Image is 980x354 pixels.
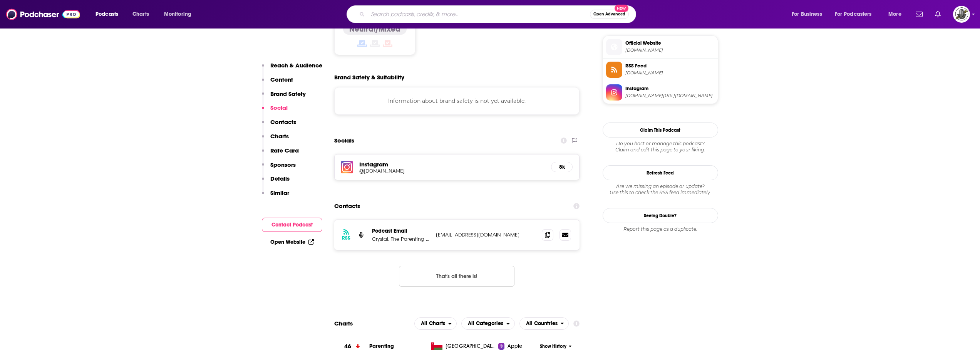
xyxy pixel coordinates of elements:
button: open menu [461,317,515,330]
button: Contacts [262,118,296,133]
button: Brand Safety [262,90,306,104]
span: coachcrystal.ca [625,47,715,53]
a: Parenting [369,343,394,349]
a: RSS Feed[DOMAIN_NAME] [606,62,715,78]
p: Crystal, The Parenting Coach [372,236,430,242]
a: Show notifications dropdown [932,8,944,21]
button: Rate Card [262,147,299,161]
h2: Brand Safety & Suitability [334,74,404,81]
button: open menu [519,317,569,330]
p: Podcast Email [372,228,430,234]
a: Charts [127,8,154,20]
button: Details [262,175,290,189]
p: Details [270,175,290,182]
img: Podchaser - Follow, Share and Rate Podcasts [6,7,80,22]
input: Search podcasts, credits, & more... [368,8,590,20]
h5: 8k [558,164,566,170]
span: All Charts [421,321,445,326]
h2: Socials [334,133,354,148]
div: Are we missing an episode or update? Use this to check the RSS feed immediately. [603,183,718,196]
button: Show History [537,343,574,350]
a: Open Website [270,239,314,245]
button: Show profile menu [953,6,970,23]
a: Official Website[DOMAIN_NAME] [606,39,715,55]
p: Sponsors [270,161,296,168]
h3: RSS [342,235,350,241]
p: Social [270,104,288,111]
div: Report this page as a duplicate. [603,226,718,232]
span: Open Advanced [593,12,625,16]
span: instagram.com/the.parenting.coach [625,93,715,99]
span: Instagram [625,85,715,92]
p: Rate Card [270,147,299,154]
button: Reach & Audience [262,62,322,76]
span: RSS Feed [625,62,715,69]
span: feeds.simplecast.com [625,70,715,76]
button: Claim This Podcast [603,122,718,138]
div: Search podcasts, credits, & more... [354,5,643,23]
div: Information about brand safety is not yet available. [334,87,580,115]
button: open menu [786,8,832,20]
button: Similar [262,189,289,203]
p: Contacts [270,118,296,126]
a: Apple [498,342,537,350]
span: Oman [446,342,496,350]
button: Open AdvancedNew [590,10,629,19]
span: More [888,9,901,20]
h2: Contacts [334,199,360,213]
button: open menu [90,8,128,20]
button: open menu [830,8,883,20]
span: All Categories [468,321,503,326]
p: Reach & Audience [270,62,322,69]
span: Podcasts [95,9,118,20]
button: Nothing here. [399,266,514,287]
span: New [615,5,628,12]
h5: @[DOMAIN_NAME] [359,168,482,174]
button: Charts [262,133,289,147]
h5: Instagram [359,161,545,168]
a: Seeing Double? [603,208,718,223]
h2: Categories [461,317,515,330]
button: open menu [883,8,911,20]
h2: Countries [519,317,569,330]
p: Brand Safety [270,90,306,97]
button: Refresh Feed [603,165,718,180]
span: Logged in as PodProMaxBooking [953,6,970,23]
h2: Platforms [414,317,457,330]
p: [EMAIL_ADDRESS][DOMAIN_NAME] [436,232,536,238]
h3: 46 [344,342,351,351]
span: Official Website [625,40,715,47]
div: Claim and edit this page to your liking. [603,141,718,153]
button: Contact Podcast [262,218,322,232]
span: For Business [792,9,822,20]
a: Instagram[DOMAIN_NAME][URL][DOMAIN_NAME] [606,84,715,101]
button: open menu [414,317,457,330]
a: @[DOMAIN_NAME] [359,168,545,174]
img: User Profile [953,6,970,23]
span: Apple [508,342,522,350]
button: Social [262,104,288,118]
a: Show notifications dropdown [913,8,926,21]
p: Charts [270,133,289,140]
button: Content [262,76,293,90]
p: Similar [270,189,289,196]
span: Do you host or manage this podcast? [603,141,718,147]
a: [GEOGRAPHIC_DATA] [428,342,498,350]
span: All Countries [526,321,558,326]
img: iconImage [341,161,353,173]
h2: Charts [334,320,353,327]
span: Show History [540,343,566,350]
button: open menu [159,8,201,20]
span: Charts [132,9,149,20]
button: Sponsors [262,161,296,175]
span: For Podcasters [835,9,872,20]
span: Monitoring [164,9,191,20]
p: Content [270,76,293,83]
h4: Neutral/Mixed [349,24,400,34]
